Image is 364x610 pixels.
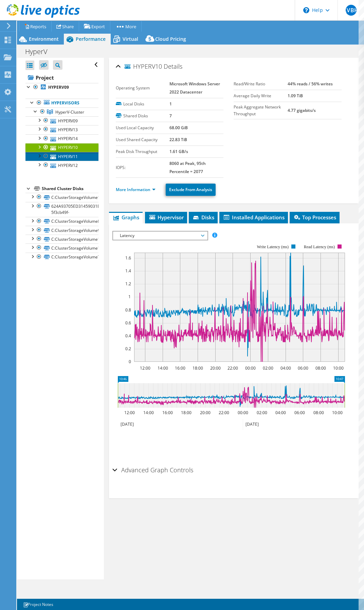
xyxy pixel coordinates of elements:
svg: \n [303,7,309,13]
a: C:ClusterStorageVolume8 [25,217,98,226]
text: 12:00 [124,410,134,416]
text: 04:00 [275,410,286,416]
a: Project Notes [18,600,58,609]
a: Share [51,21,79,32]
span: Top Processes [293,214,336,221]
a: HYPERV09 [25,116,98,125]
text: 18:00 [192,365,203,371]
h1: HyperV [22,48,58,55]
b: 22.83 TiB [169,137,187,142]
a: HyperV-Cluster [25,107,98,116]
text: 00:00 [237,410,248,416]
text: 04:00 [280,365,291,371]
a: C:ClusterStorageVolume1 [25,193,98,202]
a: HYPERV13 [25,125,98,134]
text: 0.8 [125,307,131,313]
span: HYPERV10 [125,63,162,70]
a: Exclude From Analysis [166,184,216,196]
label: Local Disks [116,101,170,107]
a: HYPERV12 [25,161,98,170]
span: HyperV-Cluster [55,109,84,115]
label: Read/Write Ratio [234,81,288,87]
text: 16:00 [162,410,172,416]
a: HYPERV09 [25,83,98,92]
text: 14:00 [157,365,168,371]
a: Hypervisors [25,99,98,107]
label: Shared Disks [116,113,170,119]
text: 22:00 [227,365,238,371]
text: 20:00 [210,365,220,371]
a: 624A93705ED31459031E45210001C7B0-5f3cb49f- [25,202,98,217]
text: 06:00 [294,410,305,416]
label: Operating System [116,85,170,91]
b: 8060 at Peak, 95th Percentile = 2077 [169,160,206,174]
b: Microsoft Windows Server 2022 Datacenter [169,81,220,95]
a: HYPERV11 [25,152,98,161]
b: HYPERV09 [48,84,69,90]
text: 1.4 [125,268,131,274]
text: 1.6 [125,255,131,261]
text: Write Latency (ms) [257,244,288,249]
text: 22:00 [218,410,229,416]
text: 14:00 [143,410,153,416]
b: 1.61 GB/s [169,149,188,154]
a: Export [79,21,110,32]
b: 7 [169,113,172,119]
text: 02:00 [256,410,267,416]
label: Used Shared Capacity [116,136,170,143]
span: Environment [29,36,59,42]
text: 20:00 [200,410,210,416]
span: Details [164,62,182,70]
a: C:ClusterStorageVolume11 [25,243,98,252]
text: 0.6 [125,320,131,326]
h2: Advanced Graph Controls [112,463,193,477]
b: 68.00 GiB [169,125,188,131]
a: More Information [116,187,156,192]
label: IOPS: [116,164,170,171]
text: 08:00 [313,410,324,416]
text: 12:00 [140,365,150,371]
a: C:ClusterStorageVolume7 [25,253,98,261]
text: 10:00 [332,410,342,416]
a: HYPERV10 [25,143,98,152]
text: 08:00 [315,365,326,371]
span: Graphs [112,214,139,221]
span: Performance [76,36,106,42]
span: Cloud Pricing [155,36,186,42]
a: Reports [19,21,52,32]
label: Peak Aggregate Network Throughput [234,104,288,117]
span: LVBH [346,5,357,16]
label: Peak Disk Throughput [116,148,170,155]
a: C:ClusterStorageVolume9 [25,226,98,235]
text: 10:00 [333,365,343,371]
span: Disks [192,214,214,221]
span: Hypervisor [148,214,184,221]
span: Latency [116,232,204,240]
span: Virtual [123,36,138,42]
a: More [110,21,142,32]
text: 0.4 [125,333,131,339]
a: C:ClusterStorageVolume10 [25,235,98,243]
text: 0 [129,359,131,365]
a: HYPERV14 [25,134,98,143]
b: 4.77 gigabits/s [288,107,316,113]
b: 44% reads / 56% writes [288,81,333,87]
b: 1 [169,101,172,107]
label: Average Daily Write [234,92,288,99]
text: Read Latency (ms) [304,244,334,249]
text: 1.2 [125,281,131,287]
span: Installed Applications [223,214,285,221]
a: Project [25,72,98,83]
label: Used Local Capacity [116,124,170,131]
b: 1.09 TiB [288,93,303,99]
text: 1 [128,294,131,300]
text: 00:00 [245,365,255,371]
text: 18:00 [181,410,191,416]
text: 02:00 [262,365,273,371]
text: 0.2 [125,346,131,352]
text: 16:00 [175,365,185,371]
div: Shared Cluster Disks [42,185,98,193]
text: 06:00 [297,365,308,371]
